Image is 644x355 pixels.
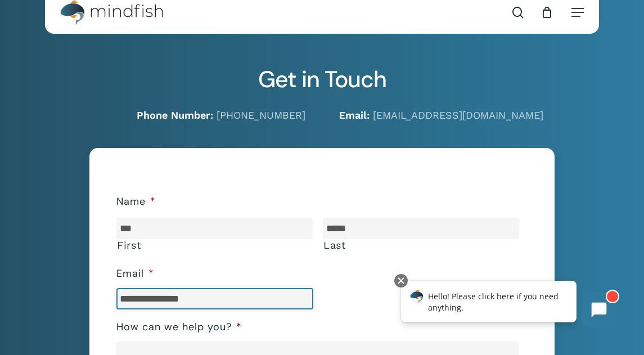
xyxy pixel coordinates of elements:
strong: Phone Number: [137,109,213,121]
strong: Email: [339,109,370,121]
label: Email [116,267,154,280]
a: Cart [541,6,553,19]
label: How can we help you? [116,321,242,334]
label: Last [323,240,519,251]
a: [EMAIL_ADDRESS][DOMAIN_NAME] [373,109,543,121]
a: [PHONE_NUMBER] [217,109,305,121]
h2: Get in Touch [45,66,599,93]
label: Name [116,195,156,208]
iframe: Chatbot [389,272,628,339]
a: Navigation Menu [571,7,584,18]
label: First [117,240,313,251]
